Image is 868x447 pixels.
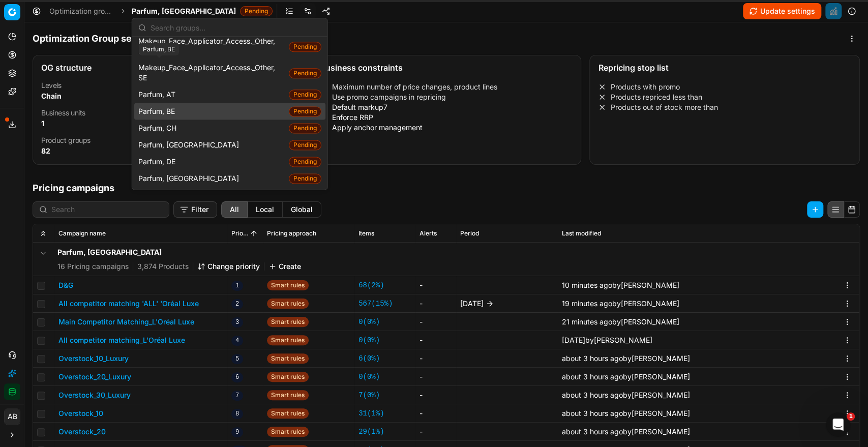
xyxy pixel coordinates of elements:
span: Parfum, [GEOGRAPHIC_DATA] [138,173,243,184]
td: - [415,404,456,423]
span: Pending [289,68,321,78]
button: Main Competitor Matching_L'Oréal Luxe [58,317,194,327]
span: Smart rules [267,390,309,400]
button: Overstock_20 [58,427,106,437]
span: about 3 hours ago [562,354,623,363]
td: - [415,386,456,404]
span: 21 minutes ago [562,317,612,326]
a: 567(15%) [358,299,393,309]
button: Change priority [197,261,260,272]
span: Priority [231,229,249,237]
span: about 3 hours ago [562,427,623,436]
div: by [PERSON_NAME] [562,427,690,437]
input: Search groups... [151,17,321,38]
div: Business constraints [320,64,573,72]
div: Repricing stop list [598,64,851,72]
strong: 82 [41,146,50,155]
div: OG structure [41,64,155,72]
span: 7 [231,391,243,401]
dt: Product groups [41,137,155,144]
li: Enforce RRP [320,112,573,123]
span: 3,874 Products [137,261,189,272]
td: - [415,313,456,331]
li: Maximum number of price changes, product lines [320,82,573,92]
span: 2 [231,299,243,309]
button: Filter [173,201,217,218]
button: local [248,201,283,218]
button: Update settings [743,3,821,19]
span: Smart rules [267,427,309,437]
span: Makeup_Face_Applicator_Access._Other, SE [138,63,285,83]
span: Pending [289,124,321,134]
button: All competitor matching_L'Oréal Luxe [58,335,185,345]
div: by [PERSON_NAME] [562,372,690,382]
dt: Business units [41,109,155,116]
button: global [283,201,321,218]
span: 5 [231,354,243,364]
td: - [415,423,456,441]
span: AB [5,409,20,424]
li: Apply anchor management [320,123,573,133]
span: Pending [289,90,321,100]
span: Parfum, AT [138,90,179,100]
strong: Chain [41,92,62,100]
span: Smart rules [267,372,309,382]
li: Products out of stock more than [598,102,851,112]
a: 7(0%) [358,390,380,400]
span: 4 [231,336,243,346]
td: - [415,368,456,386]
div: by [PERSON_NAME] [562,335,652,345]
div: by [PERSON_NAME] [562,353,690,364]
span: 1 [231,281,243,291]
button: Overstock_20_Luxury [58,372,131,382]
td: - [415,349,456,368]
li: Products repriced less than [598,92,851,102]
button: D&G [58,280,73,290]
span: Smart rules [267,335,309,345]
span: 6 [231,372,243,382]
li: Use promo campaigns in repricing [320,92,573,102]
div: by [PERSON_NAME] [562,280,679,290]
h1: Pricing campaigns [24,181,868,195]
span: Smart rules [267,408,309,419]
span: Alerts [420,229,437,237]
input: Search [51,204,163,215]
td: - [415,331,456,349]
td: - [415,294,456,313]
span: 16 Pricing campaigns [57,261,129,272]
nav: breadcrumb [49,6,273,16]
span: Parfum, CH [138,123,181,133]
span: Makeup_Face_Applicator_Access._Other, PL [138,37,285,57]
span: Pending [289,174,321,184]
button: all [221,201,248,218]
span: about 3 hours ago [562,372,623,381]
a: 29(1%) [358,427,384,437]
span: Last modified [562,229,601,237]
span: 19 minutes ago [562,299,612,308]
span: Campaign name [58,229,106,237]
div: by [PERSON_NAME] [562,299,679,309]
span: 1 [847,412,855,421]
span: Pricing approach [267,229,316,237]
button: AB [4,408,20,425]
span: 10 minutes ago [562,281,612,289]
td: - [415,276,456,294]
iframe: Intercom live chat [826,412,850,437]
span: Pending [240,6,273,16]
span: Smart rules [267,299,309,309]
li: Products with promo [598,82,851,92]
span: Smart rules [267,353,309,364]
span: Pending [289,42,321,52]
a: 0(0%) [358,372,380,382]
dt: Levels [41,82,155,89]
span: [DATE] [562,336,585,344]
a: 0(0%) [358,317,380,327]
button: Create [268,261,301,272]
div: Parfum, BE [139,43,179,55]
span: Items [358,229,374,237]
a: 6(0%) [358,353,380,364]
a: 0(0%) [358,335,380,345]
a: 68(2%) [358,280,384,290]
span: Pending [289,157,321,167]
span: Parfum, DE [138,157,179,167]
